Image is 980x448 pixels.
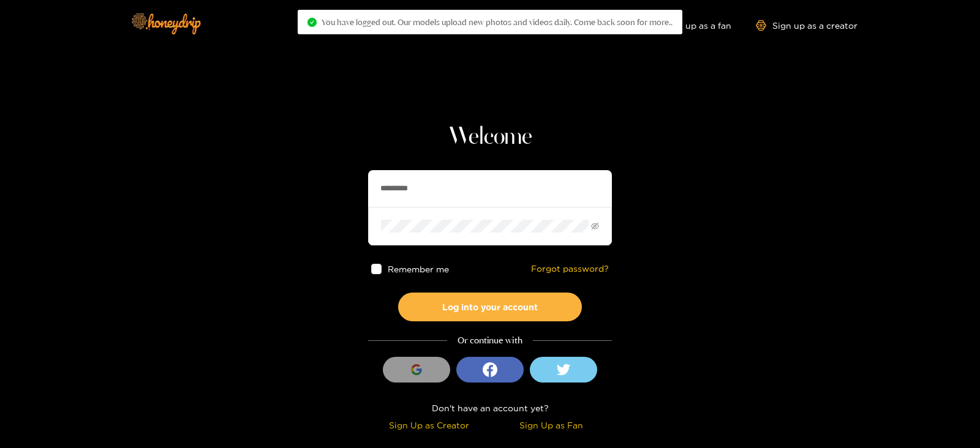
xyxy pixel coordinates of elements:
[307,18,317,27] span: check-circle
[388,264,449,274] span: Remember me
[531,264,609,274] a: Forgot password?
[398,293,582,321] button: Log into your account
[322,17,673,27] span: You have logged out. Our models upload new photos and videos daily. Come back soon for more..
[591,222,599,230] span: eye-invisible
[371,418,487,432] div: Sign Up as Creator
[493,418,609,432] div: Sign Up as Fan
[368,401,612,415] div: Don't have an account yet?
[647,20,731,31] a: Sign up as a fan
[368,122,612,152] h1: Welcome
[756,20,858,31] a: Sign up as a creator
[368,334,612,348] div: Or continue with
